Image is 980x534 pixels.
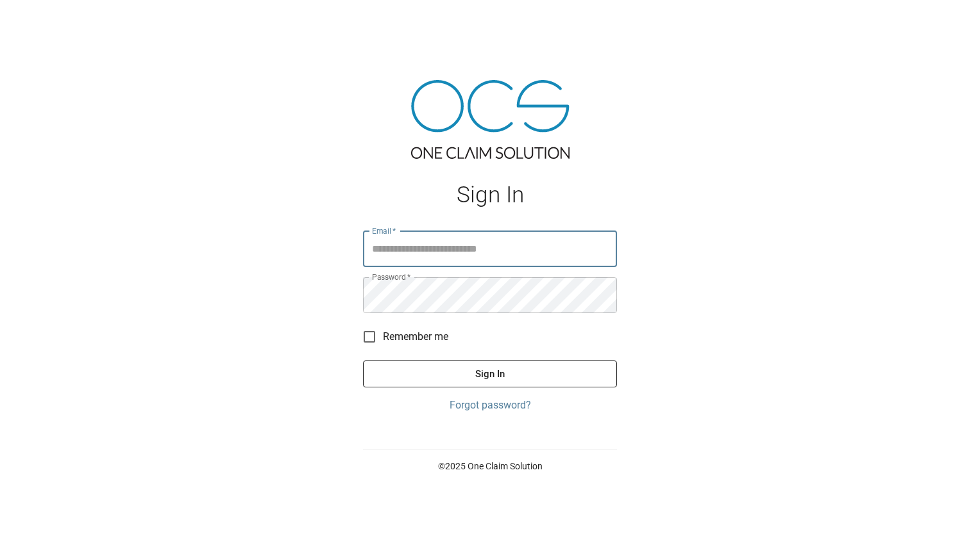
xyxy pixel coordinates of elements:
label: Password [372,271,410,282]
img: ocs-logo-white-transparent.png [15,8,67,33]
label: Email [372,225,396,236]
a: Forgot password? [363,398,617,413]
img: ocs-logo-tra.png [411,80,570,159]
h1: Sign In [363,182,617,208]
span: Remember me [383,329,448,344]
button: Sign In [363,360,617,387]
p: © 2025 One Claim Solution [363,460,617,473]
